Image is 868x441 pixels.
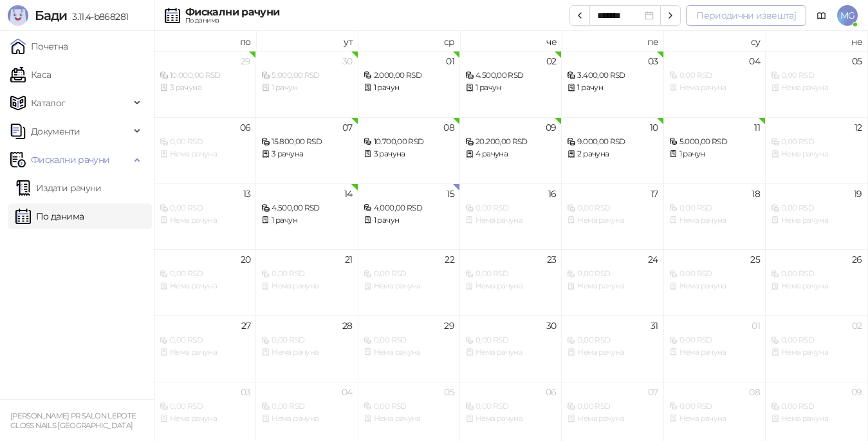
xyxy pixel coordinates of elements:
span: 3.11.4-b868281 [67,11,128,23]
div: Нема рачуна [465,346,556,359]
div: 08 [443,123,454,132]
div: 0,00 RSD [771,70,862,82]
div: 0,00 RSD [771,334,862,346]
div: 29 [444,321,454,330]
div: Нема рачуна [261,413,352,425]
button: Периодични извештај [686,5,806,26]
td: 2025-10-04 [664,51,766,117]
span: Фискални рачуни [31,147,109,173]
div: 1 рачун [364,214,454,227]
div: 1 рачун [567,82,658,94]
div: 0,00 RSD [771,400,862,413]
div: 11 [754,123,760,132]
div: 23 [547,255,557,264]
td: 2025-11-01 [664,315,766,382]
div: Нема рачуна [364,413,454,425]
a: Каса [10,62,51,88]
div: Нема рачуна [160,148,250,160]
div: Нема рачуна [771,82,862,94]
td: 2025-10-17 [562,183,663,250]
div: 0,00 RSD [160,400,250,413]
div: 30 [342,57,353,66]
td: 2025-09-30 [256,51,358,117]
td: 2025-10-01 [358,51,460,117]
div: 0,00 RSD [465,268,556,280]
div: 14 [344,189,353,198]
div: Нема рачуна [160,280,250,292]
div: 09 [546,123,557,132]
div: 3.400,00 RSD [567,70,658,82]
div: Нема рачуна [465,413,556,425]
div: 31 [651,321,658,330]
div: 3 рачуна [261,148,352,160]
td: 2025-10-18 [664,183,766,250]
td: 2025-10-31 [562,315,663,382]
div: Нема рачуна [669,214,760,227]
td: 2025-10-21 [256,249,358,315]
div: 12 [854,123,862,132]
div: 4.500,00 RSD [465,70,556,82]
td: 2025-10-20 [154,249,256,315]
div: 04 [749,57,760,66]
td: 2025-09-29 [154,51,256,117]
div: Нема рачуна [567,346,658,359]
div: Нема рачуна [771,346,862,359]
div: 0,00 RSD [364,400,454,413]
td: 2025-11-02 [766,315,867,382]
div: 03 [648,57,658,66]
div: 15 [447,189,454,198]
div: 30 [546,321,557,330]
td: 2025-10-14 [256,183,358,250]
div: 0,00 RSD [364,334,454,346]
span: MG [837,5,858,26]
div: 0,00 RSD [567,268,658,280]
th: ср [358,31,460,51]
div: 0,00 RSD [160,202,250,214]
div: Нема рачуна [771,148,862,160]
td: 2025-10-10 [562,117,663,183]
div: 26 [852,255,862,264]
div: Нема рачуна [465,280,556,292]
div: 1 рачун [364,82,454,94]
div: 5.000,00 RSD [669,136,760,148]
div: 0,00 RSD [669,268,760,280]
td: 2025-10-27 [154,315,256,382]
div: 02 [546,57,557,66]
div: 05 [444,388,454,397]
td: 2025-10-25 [664,249,766,315]
div: 10.000,00 RSD [160,70,250,82]
a: По данима [15,203,84,229]
div: Нема рачуна [364,280,454,292]
div: 0,00 RSD [261,334,352,346]
div: 10.700,00 RSD [364,136,454,148]
div: Нема рачуна [669,346,760,359]
div: 0,00 RSD [160,268,250,280]
div: Нема рачуна [771,413,862,425]
div: 27 [241,321,251,330]
div: 1 рачун [465,82,556,94]
div: 4.000,00 RSD [364,202,454,214]
td: 2025-10-06 [154,117,256,183]
div: 0,00 RSD [771,136,862,148]
div: 13 [243,189,251,198]
span: Каталог [31,90,66,116]
div: Нема рачуна [364,346,454,359]
td: 2025-10-26 [766,249,867,315]
div: 22 [445,255,454,264]
div: Нема рачуна [771,214,862,227]
div: 0,00 RSD [669,400,760,413]
div: 20 [241,255,251,264]
div: 0,00 RSD [160,334,250,346]
div: 18 [752,189,760,198]
div: Нема рачуна [567,214,658,227]
div: 29 [241,57,251,66]
div: 3 рачуна [364,148,454,160]
th: су [664,31,766,51]
div: Фискални рачуни [185,7,279,17]
th: не [766,31,867,51]
div: 17 [651,189,658,198]
div: 05 [852,57,862,66]
div: Нема рачуна [261,346,352,359]
td: 2025-10-29 [358,315,460,382]
div: 01 [752,321,760,330]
